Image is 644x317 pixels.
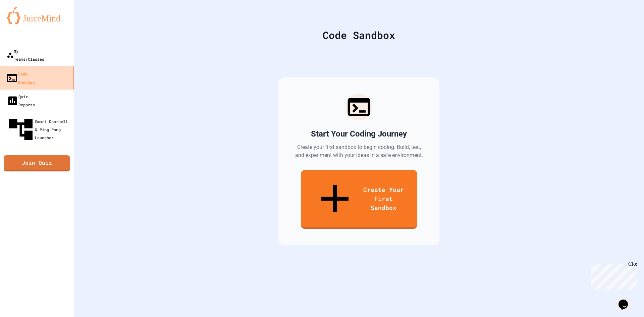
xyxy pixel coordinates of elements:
[4,155,70,171] a: Join Quiz
[588,261,637,289] iframe: chat widget
[294,143,423,159] p: Create your first sandbox to begin coding. Build, test, and experiment with your ideas in a safe ...
[7,93,35,109] div: Quiz Reports
[6,69,35,86] div: Code Sandbox
[7,115,71,144] div: Smart Doorbell & Ping Pong Launcher
[311,128,407,139] h2: Start Your Coding Journey
[616,290,637,310] iframe: chat widget
[7,47,44,63] div: My Teams/Classes
[91,28,627,43] div: Code Sandbox
[3,3,46,43] div: Chat with us now!Close
[301,170,417,229] a: Create Your First Sandbox
[7,7,67,24] img: logo-orange.svg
